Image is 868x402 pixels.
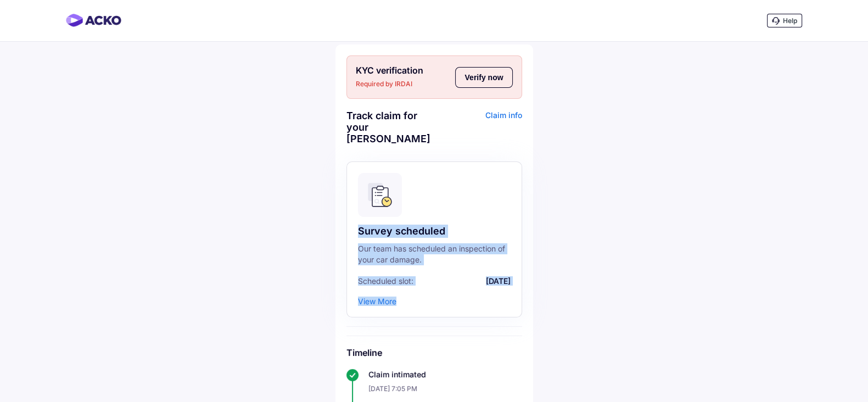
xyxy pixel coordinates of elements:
div: Survey scheduled [358,225,511,238]
span: Scheduled slot: [358,276,413,286]
span: [DATE] [416,276,511,286]
div: View More [358,297,396,306]
div: Claim intimated [368,369,522,380]
div: KYC verification [356,65,450,90]
span: Required by IRDAI [356,79,450,90]
button: Verify now [455,67,512,88]
div: Track claim for your [PERSON_NAME] [346,110,432,144]
h6: Timeline [346,347,522,358]
div: Claim info [437,110,522,153]
div: Our team has scheduled an inspection of your car damage. [358,243,511,265]
img: horizontal-gradient.png [66,14,121,27]
span: Help [783,16,797,25]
